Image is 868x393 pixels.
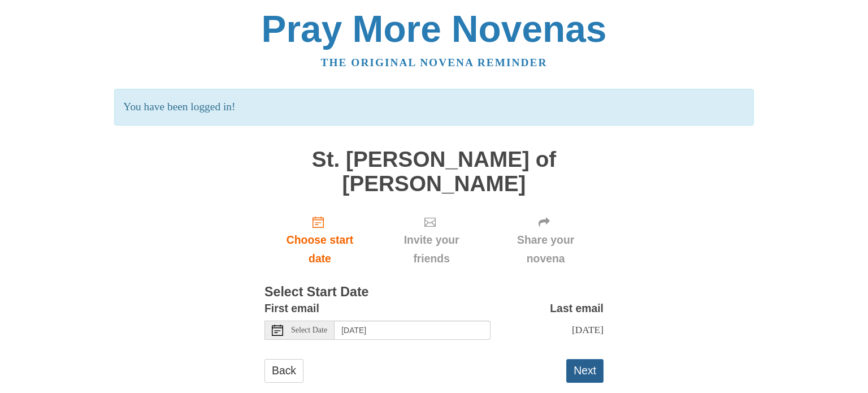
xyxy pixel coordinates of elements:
label: First email [264,299,319,318]
div: Click "Next" to confirm your start date first. [375,207,488,274]
a: Back [264,359,303,382]
a: Pray More Novenas [262,8,607,50]
span: Share your novena [499,231,592,268]
span: Choose start date [276,231,364,268]
span: Select Date [291,326,327,334]
label: Last email [550,299,604,318]
div: Click "Next" to confirm your start date first. [488,207,604,274]
h3: Select Start Date [264,285,604,300]
span: [DATE] [572,324,604,335]
p: You have been logged in! [114,89,753,126]
a: The original novena reminder [321,57,548,68]
a: Choose start date [264,207,375,274]
button: Next [566,359,604,382]
h1: St. [PERSON_NAME] of [PERSON_NAME] [264,148,604,196]
span: Invite your friends [387,231,476,268]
